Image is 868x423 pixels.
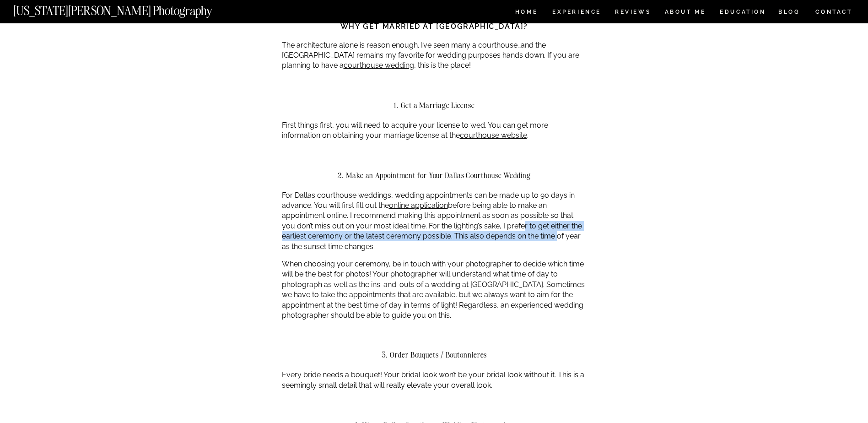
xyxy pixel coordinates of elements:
a: CONTACT [815,7,853,17]
h2: 1. Get a Marriage License [282,101,587,109]
p: When choosing your ceremony, be in touch with your photographer to decide which time will be the ... [282,259,587,320]
a: courthouse website [460,131,527,140]
a: EDUCATION [719,9,767,17]
a: [US_STATE][PERSON_NAME] Photography [13,5,243,12]
a: REVIEWS [615,9,649,17]
strong: Why get married at [GEOGRAPHIC_DATA]? [340,22,528,31]
p: First things first, you will need to acquire your license to wed. You can get more information on... [282,120,587,141]
a: Experience [552,9,600,17]
p: For Dallas courthouse weddings, wedding appointments can be made up to 90 days in advance. You wi... [282,190,587,252]
a: ABOUT ME [664,9,706,17]
a: online application [389,201,448,210]
a: HOME [513,9,539,17]
p: The architecture alone is reason enough. I’ve seen many a courthouse…and the [GEOGRAPHIC_DATA] re... [282,40,587,71]
a: BLOG [778,9,800,17]
a: courthouse wedding [344,61,414,70]
p: Every bride needs a bouquet! Your bridal look won’t be your bridal look without it. This is a see... [282,370,587,390]
h2: 3. Order Bouquets / Boutonnieres [282,351,587,359]
h2: 2. Make an Appointment for Your Dallas Courthouse Wedding [282,171,587,179]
